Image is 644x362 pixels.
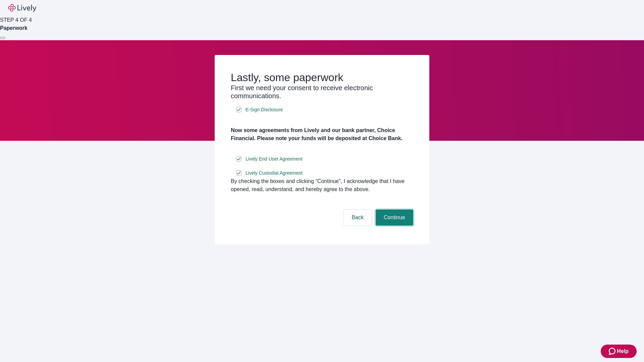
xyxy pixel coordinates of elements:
button: Continue [376,209,413,226]
div: By checking the boxes and clicking “Continue", I acknowledge that I have opened, read, understand... [231,177,413,193]
a: e-sign disclosure document [244,155,304,163]
span: Lively Custodial Agreement [246,170,303,177]
span: E-Sign Disclosure [246,106,283,113]
img: Lively [8,4,36,12]
span: Lively End User Agreement [246,156,303,163]
h3: First we need your consent to receive electronic communications. [231,84,413,100]
span: Help [617,347,629,355]
a: e-sign disclosure document [244,106,284,114]
h2: Lastly, some paperwork [231,71,413,84]
button: Zendesk support iconHelp [601,345,637,358]
a: e-sign disclosure document [244,169,304,177]
button: Back [343,209,372,226]
h4: Now some agreements from Lively and our bank partner, Choice Financial. Please note your funds wi... [231,126,413,142]
svg: Zendesk support icon [609,347,617,355]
